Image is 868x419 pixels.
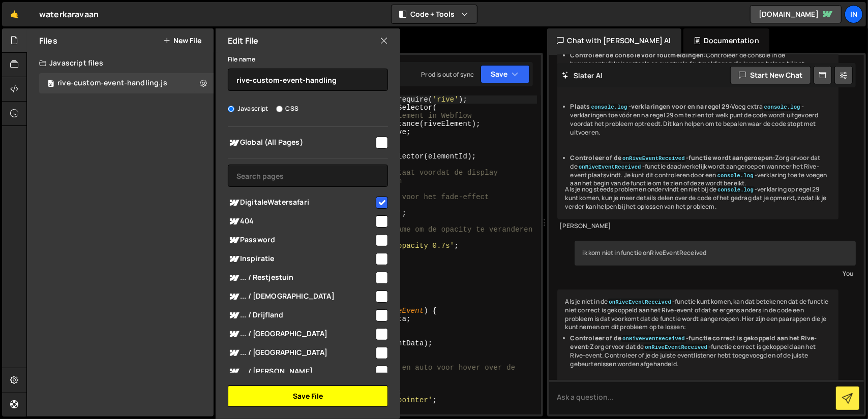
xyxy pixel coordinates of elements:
[578,164,642,171] code: onRiveEventReceived
[57,79,167,88] div: rive-custom-event-handling.js
[557,15,839,219] div: Als je niet bij de -verklaring op regel 29 kunt komen, kan dat betekenen dat er ergens een fout o...
[763,104,801,111] code: console.log
[845,5,863,23] a: In
[228,385,388,407] button: Save File
[39,8,99,20] div: waterkaravaan
[2,2,27,26] a: 🤙
[716,172,755,179] code: console.log
[560,222,836,231] div: [PERSON_NAME]
[571,102,732,111] strong: Plaats -verklaringen voor en na regel 29:
[228,328,374,340] span: ... / [GEOGRAPHIC_DATA]
[228,309,374,321] span: ... / Drijfland
[571,153,775,162] strong: Controleer of de -functie wordt aangeroepen:
[228,54,255,65] label: File name
[228,137,374,149] span: Global (All Pages)
[644,344,708,351] code: onRiveEventReceived
[621,335,686,342] code: onRiveEventReceived
[730,66,811,84] button: Start new chat
[228,272,374,284] span: ... / Restjestuin
[27,53,214,73] div: Javascript files
[547,28,681,53] div: Chat with [PERSON_NAME] AI
[48,80,54,88] span: 2
[39,35,57,46] h2: Files
[228,253,374,265] span: Inspiratie
[421,70,474,79] div: Prod is out of sync
[608,299,672,306] code: onRiveEventReceived
[571,154,831,188] li: Zorg ervoor dat de -functie daadwerkelijk wordt aangeroepen wanneer het Rive-event plaatsvindt. J...
[590,104,628,111] code: console.log
[39,73,214,93] div: 13948/35491.js
[716,186,755,194] code: console.log
[228,366,374,378] span: ... / [PERSON_NAME]
[562,71,603,80] h2: Slater AI
[228,35,258,46] h2: Edit File
[228,234,374,246] span: Password
[228,215,374,228] span: 404
[575,241,856,266] div: ik kom niet in functie onRiveEventReceived
[228,347,374,359] span: ... / [GEOGRAPHIC_DATA]
[276,104,298,114] label: CSS
[228,197,374,209] span: DigitaleWatersafari
[228,291,374,303] span: ... / [DEMOGRAPHIC_DATA]
[228,165,388,187] input: Search pages
[683,28,769,53] div: Documentation
[571,51,706,59] strong: Controleer de console voor foutmeldingen:
[163,37,201,45] button: New File
[481,65,530,83] button: Save
[228,106,234,112] input: Javascript
[392,5,477,23] button: Code + Tools
[228,104,268,114] label: Javascript
[276,106,283,112] input: CSS
[571,334,817,351] strong: Controleer of de -functie correct is gekoppeld aan het Rive-event:
[621,155,686,162] code: onRiveEventReceived
[571,103,831,137] li: Voeg extra -verklaringen toe vóór en na regel 29 om te zien tot welk punt de code wordt uitgevoer...
[750,5,842,23] a: [DOMAIN_NAME]
[571,334,831,368] li: Zorg ervoor dat de -functie correct is gekoppeld aan het Rive-event. Controleer of je de juiste e...
[228,69,388,91] input: Name
[577,268,854,279] div: You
